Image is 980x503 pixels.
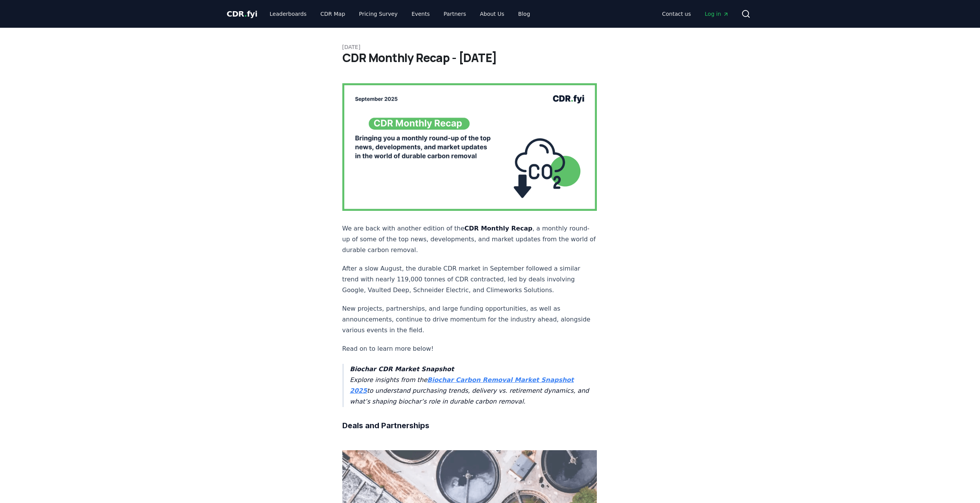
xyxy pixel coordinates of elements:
a: Log in [699,7,735,21]
p: We are back with another edition of the , a monthly round-up of some of the top news, development... [342,223,597,256]
strong: CDR Monthly Recap [464,225,533,232]
a: Partners [437,7,472,21]
nav: Main [656,7,735,21]
img: blog post image [342,83,597,211]
a: About Us [474,7,510,21]
strong: Deals and Partnerships [342,421,429,430]
a: CDR.fyi [227,8,258,19]
a: CDR Map [314,7,351,21]
a: Events [405,7,436,21]
p: Read on to learn more below! [342,343,597,354]
p: New projects, partnerships, and large funding opportunities, as well as announcements, continue t... [342,303,597,336]
a: Leaderboards [263,7,313,21]
p: After a slow August, the durable CDR market in September followed a similar trend with nearly 119... [342,263,597,296]
a: Blog [512,7,536,21]
span: . [244,9,247,19]
p: [DATE] [342,43,638,51]
h1: CDR Monthly Recap - [DATE] [342,51,638,65]
strong: Biochar CDR Market Snapshot [350,365,454,373]
a: Contact us [656,7,697,21]
span: CDR fyi [227,9,258,19]
a: Biochar Carbon Removal Market Snapshot 2025 [350,376,574,394]
a: Pricing Survey [353,7,404,21]
em: Explore insights from the to understand purchasing trends, delivery vs. retirement dynamics, and ... [350,365,589,405]
nav: Main [263,7,536,21]
span: Log in [705,10,729,18]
